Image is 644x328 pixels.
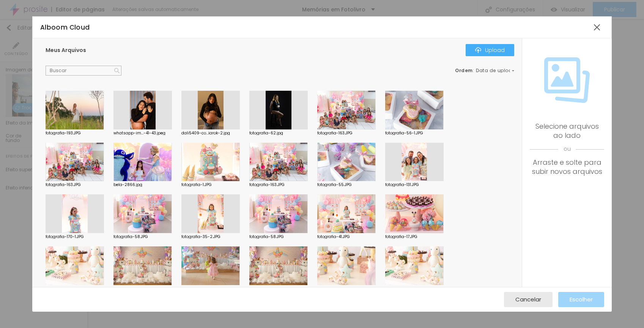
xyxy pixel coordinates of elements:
div: fotografia-17.JPG [385,235,444,239]
img: Icone [475,47,481,53]
span: Data de upload [476,68,515,73]
button: Cancelar [504,292,553,307]
div: Selecione arquivos ao lado Arraste e solte para subir novos arquivos [530,122,604,176]
div: fotografia-170-1.JPG [46,235,104,239]
div: fotografia-163.JPG [317,131,376,135]
div: Upload [475,47,505,53]
div: fotografia-55.JPG [317,183,376,187]
button: Escolher [558,292,604,307]
div: fotografia-58.JPG [249,235,308,239]
div: fotografia-131.JPG [385,183,444,187]
div: fotografia-1.JPG [181,183,240,187]
span: Ordem [455,67,473,74]
span: Alboom Cloud [40,23,90,32]
div: fotografia-56-1.JPG [385,131,444,135]
div: dali5409-co...iarok-2.jpg [181,131,240,135]
button: IconeUpload [466,44,514,56]
span: Cancelar [515,296,541,303]
img: Icone [544,57,590,103]
div: : [455,68,514,73]
input: Buscar [46,66,121,76]
div: fotografia-35-2.JPG [181,235,240,239]
span: Escolher [570,296,593,303]
div: fotografia-62.jpg [249,131,308,135]
span: ou [530,140,604,158]
div: fotografia-163.JPG [249,183,308,187]
span: Meus Arquivos [46,46,86,54]
div: fotografia-193.JPG [46,131,104,135]
div: fotografia-41.JPG [317,235,376,239]
div: fotografia-163.JPG [46,183,104,187]
div: whatsapp-im...-41-43.jpeg [113,131,172,135]
img: Icone [114,68,120,73]
div: fotografia-58.JPG [113,235,172,239]
div: bela-2866.jpg [113,183,172,187]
